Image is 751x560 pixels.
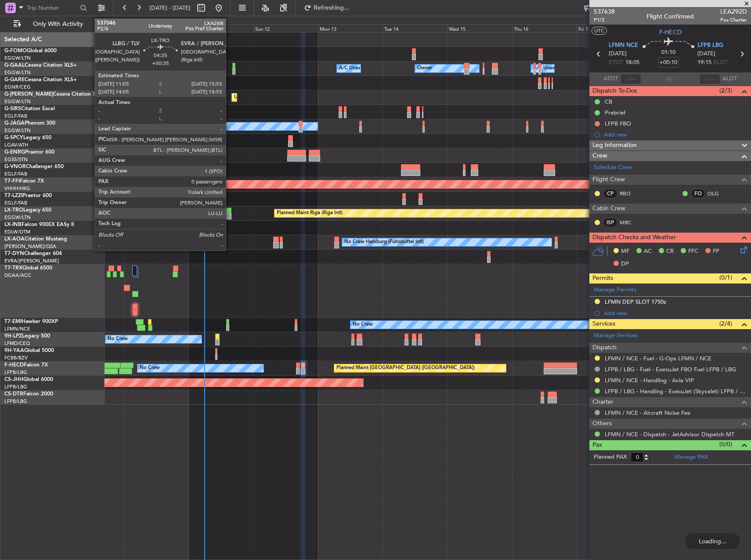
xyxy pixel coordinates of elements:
a: LFPB/LBG [4,369,27,376]
a: G-GARECessna Citation XLS+ [4,77,77,83]
a: EDLW/DTM [4,229,30,235]
span: 18:05 [625,58,639,67]
input: Trip Number [27,1,77,14]
span: LX-TRO [4,208,23,213]
div: Add new [604,309,747,317]
span: 01:10 [661,48,675,57]
a: LX-AOACitation Mustang [4,237,67,242]
span: Charter [592,397,614,407]
a: Manage Services [594,331,638,340]
div: Wed 15 [447,24,512,32]
a: G-ENRGPraetor 600 [4,150,54,155]
a: LFMN / NCE - Fuel - G-Ops LFMN / NCE [605,355,711,362]
span: LFMN NCE [609,41,638,50]
span: Services [592,319,615,329]
span: G-SIRS [4,106,21,111]
a: LFPB/LBG [4,384,27,390]
span: Dispatch [592,343,617,353]
button: UTC [592,27,607,35]
span: T7-TRX [4,266,22,271]
span: Refreshing... [313,5,350,11]
a: LGAV/ATH [4,142,28,148]
a: EGSS/STN [4,156,28,163]
span: G-GARE [4,77,25,83]
a: EVRA/[PERSON_NAME] [4,258,59,264]
span: Leg Information [592,140,637,151]
span: Pax [592,440,602,450]
span: LX-INB [4,222,22,227]
div: Owner [417,62,432,75]
a: RBO [620,190,639,197]
a: G-FOMOGlobal 6000 [4,48,57,54]
span: Pos Charter [720,16,747,24]
a: G-JAGAPhenom 300 [4,121,55,126]
div: A/C Unavailable [533,62,570,75]
span: Dispatch To-Dos [592,86,637,96]
a: F-HECDFalcon 7X [4,363,48,368]
a: LFMN/NCE [4,326,30,332]
a: VHHH/HKG [4,185,30,192]
div: ISP [603,218,617,227]
div: No Crew Hamburg (Fuhlsbuttel Intl) [344,236,424,249]
span: T7-EMI [4,319,22,324]
div: Unplanned Maint [GEOGRAPHIC_DATA] ([GEOGRAPHIC_DATA]) [234,91,379,104]
span: ELDT [714,58,728,67]
a: T7-LZZIPraetor 600 [4,193,52,198]
span: Cabin Crew [592,204,625,214]
a: G-[PERSON_NAME]Cessna Citation XLS [4,92,102,97]
span: Permits [592,273,613,284]
span: LFPB LBG [697,41,723,50]
label: Planned PAX [594,453,627,462]
div: Fri 17 [577,24,641,32]
span: Others [592,419,612,429]
a: LFPB / LBG - Handling - ExecuJet (Skyvalet) LFPB / LBG [605,388,747,395]
span: (2/3) [719,86,732,95]
div: [DATE] [106,18,121,25]
div: Add new [604,131,747,138]
a: Manage PAX [675,453,708,462]
div: Loading... [685,533,740,549]
div: CB [605,98,612,105]
div: No Crew [353,318,373,331]
a: EGGW/LTN [4,69,31,76]
span: FFC [688,247,698,256]
span: [DATE] [609,50,627,58]
span: 9H-LPZ [4,334,22,339]
a: LX-TROLegacy 650 [4,208,51,213]
span: F-HECD [4,363,24,368]
span: Crew [592,151,607,161]
div: Prebrief [605,109,625,116]
a: G-GAALCessna Citation XLS+ [4,63,77,68]
div: No Crew [140,362,160,375]
span: Dispatch Checks and Weather [592,233,676,243]
span: 537638 [594,7,615,16]
a: T7-FFIFalcon 7X [4,179,44,184]
a: Manage Permits [594,286,636,294]
a: G-VNORChallenger 650 [4,164,64,169]
a: FCBB/BZV [4,355,28,361]
a: LFMN / NCE - Dispatch - JetAdvisor Dispatch MT [605,431,734,438]
span: (2/4) [719,319,732,328]
a: LFMN / NCE - Handling - Avia VIP [605,377,694,384]
span: (0/1) [719,273,732,282]
a: EGNR/CEG [4,84,31,90]
span: F-HECD [659,28,682,37]
span: ETOT [609,58,623,67]
span: 19:15 [697,58,711,67]
div: Planned Maint Riga (Riga Intl) [277,207,343,220]
span: CS-DTR [4,391,23,397]
a: T7-EMIHawker 900XP [4,319,58,324]
a: [PERSON_NAME]/QSA [4,243,56,250]
span: G-GAAL [4,63,25,68]
div: A/C Unavailable [339,62,375,75]
a: 9H-YAAGlobal 5000 [4,348,54,353]
div: Thu 16 [512,24,577,32]
span: ALDT [722,75,737,83]
a: LFMD/CEQ [4,340,30,347]
div: LFMN DEP SLOT 1750z [605,298,666,305]
a: LFPB / LBG - Fuel - ExecuJet FBO Fuel LFPB / LBG [605,366,736,373]
a: EGGW/LTN [4,55,31,61]
span: DP [621,260,629,269]
a: T7-DYNChallenger 604 [4,251,62,256]
div: Sun 12 [253,24,318,32]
